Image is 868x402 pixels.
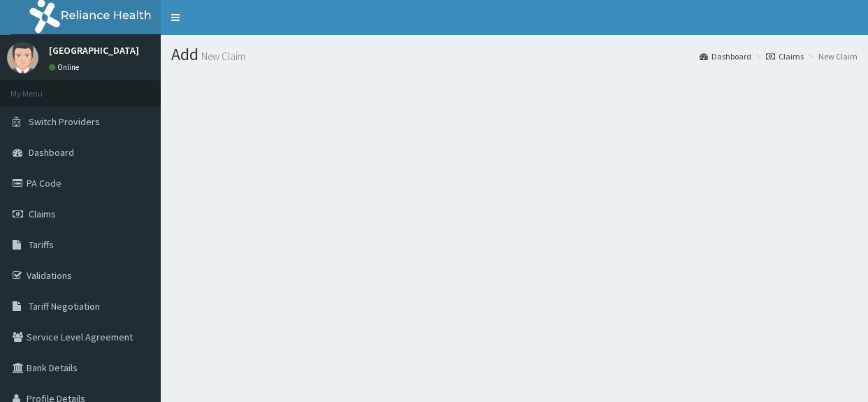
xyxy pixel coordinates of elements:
[171,45,858,64] h1: Add
[700,50,751,62] a: Dashboard
[7,42,38,73] img: User Image
[29,238,54,251] span: Tariffs
[49,62,82,72] a: Online
[198,51,245,62] small: New Claim
[49,45,139,55] p: [GEOGRAPHIC_DATA]
[29,300,100,313] span: Tariff Negotiation
[766,50,804,62] a: Claims
[29,146,74,159] span: Dashboard
[805,50,858,62] li: New Claim
[29,208,56,220] span: Claims
[29,115,100,128] span: Switch Providers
